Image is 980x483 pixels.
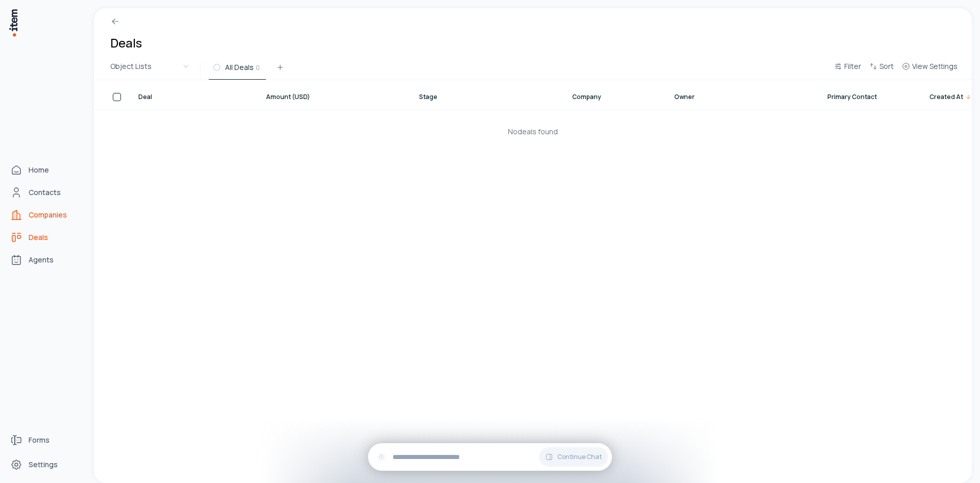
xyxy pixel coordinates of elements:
[29,210,67,220] span: Companies
[557,453,602,461] span: Continue Chat
[256,63,260,72] span: 0
[830,60,865,79] button: Filter
[29,460,58,470] span: Settings
[29,255,54,265] span: Agents
[6,160,84,180] a: Home
[844,61,861,71] span: Filter
[508,126,558,137] p: No deals found
[29,165,49,175] span: Home
[29,187,61,198] span: Contacts
[879,61,894,71] span: Sort
[29,232,48,243] span: Deals
[368,443,612,471] div: Continue Chat
[138,93,152,101] span: Deal
[912,61,958,71] span: View Settings
[110,35,142,51] h1: Deals
[8,8,18,37] img: Item Brain Logo
[6,205,84,225] a: Companies
[209,61,266,80] button: All Deals0
[898,60,962,79] button: View Settings
[865,60,898,79] button: Sort
[674,93,695,101] span: Owner
[6,227,84,248] a: deals
[6,430,84,450] a: Forms
[29,435,50,445] span: Forms
[6,454,84,475] a: Settings
[419,93,437,101] span: Stage
[6,182,84,203] a: Contacts
[225,62,254,73] span: All Deals
[827,93,877,101] span: Primary Contact
[929,93,963,101] span: Created At
[572,93,601,101] span: Company
[266,93,310,101] span: Amount (USD)
[6,250,84,270] a: Agents
[539,447,608,467] button: Continue Chat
